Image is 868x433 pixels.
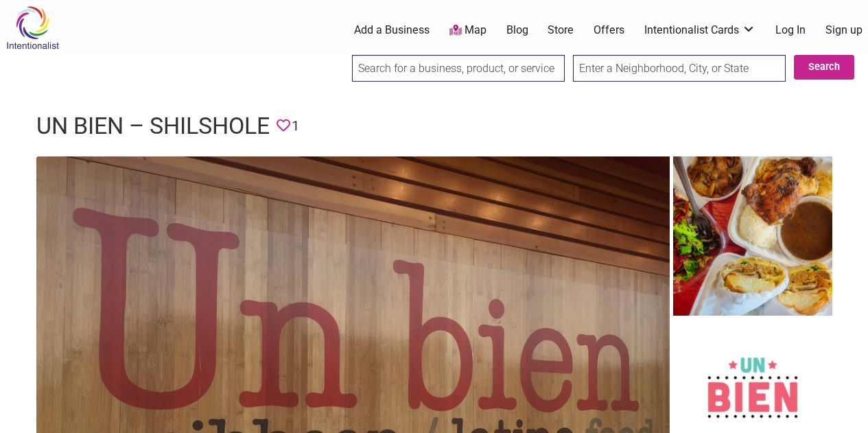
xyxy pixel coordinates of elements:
[573,55,786,82] input: Enter a Neighborhood, City, or State
[548,23,574,38] a: Store
[594,23,624,38] a: Offers
[36,110,270,143] h1: Un Bien – Shilshole
[449,23,486,38] a: Map
[644,23,755,38] a: Intentionalist Cards
[354,23,430,38] a: Add a Business
[673,156,832,319] img: Un Bien
[794,55,854,80] button: Search
[825,23,863,38] a: Sign up
[292,115,299,137] span: 1
[352,55,565,82] input: Search for a business, product, or service
[506,23,528,38] a: Blog
[775,23,806,38] a: Log In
